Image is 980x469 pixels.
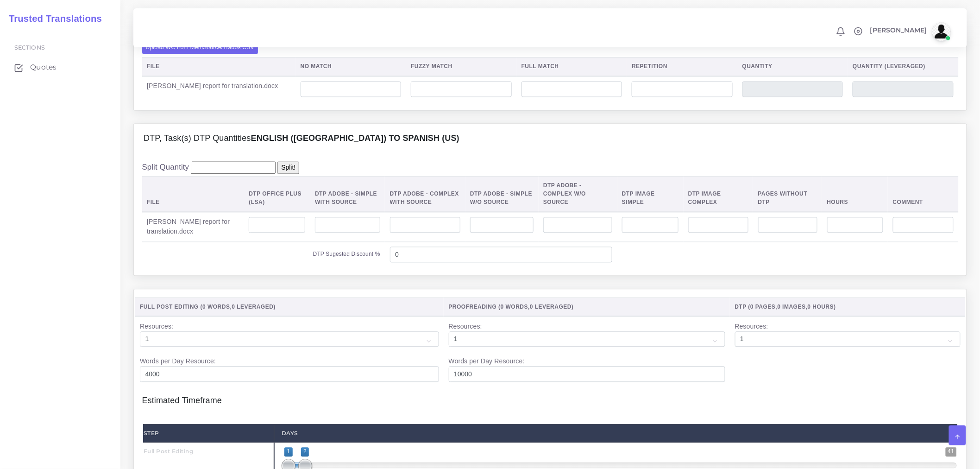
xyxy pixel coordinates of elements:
[232,304,273,311] span: 0 Leveraged
[2,11,102,26] a: Trusted Translations
[730,298,965,317] th: DTP ( , , )
[848,57,959,76] th: Quantity (Leveraged)
[406,57,517,76] th: Fuzzy Match
[142,41,258,54] label: Upload WC from MemSource/Trados CSV
[627,57,738,76] th: Repetition
[134,33,967,110] div: MT+PE+P, Task(s) Full Post Editing / Proofreading QuantitiesEnglish ([GEOGRAPHIC_DATA]) TO Spanis...
[870,27,927,33] span: [PERSON_NAME]
[301,448,309,456] span: 2
[888,177,958,212] th: Comment
[385,177,465,212] th: DTP Adobe - Complex With Source
[737,57,848,76] th: Quantity
[251,134,459,143] b: English ([GEOGRAPHIC_DATA]) TO Spanish (US)
[134,153,967,276] div: DTP, Task(s) DTP QuantitiesEnglish ([GEOGRAPHIC_DATA]) TO Spanish (US)
[753,177,822,212] th: Pages Without DTP
[7,57,113,77] a: Quotes
[444,298,730,317] th: Proofreading ( , )
[284,448,292,456] span: 1
[313,250,380,259] label: DTP Sugested Discount %
[750,304,776,311] span: 0 Pages
[202,304,230,311] span: 0 Words
[310,177,385,212] th: DTP Adobe - Simple With Source
[946,448,957,456] span: 41
[822,177,888,212] th: Hours
[530,304,572,311] span: 0 Leveraged
[142,387,959,406] h4: Estimated Timeframe
[142,76,296,102] td: [PERSON_NAME] report for translation.docx
[932,22,951,41] img: avatar
[142,212,244,242] td: [PERSON_NAME] report for translation.docx
[134,124,967,154] div: DTP, Task(s) DTP QuantitiesEnglish ([GEOGRAPHIC_DATA]) TO Spanish (US)
[539,177,617,212] th: DTP Adobe - Complex W/O Source
[144,430,159,437] strong: Step
[244,177,310,212] th: DTP Office Plus (LSA)
[282,430,298,437] strong: Days
[277,162,299,174] input: Split!
[135,298,444,317] th: Full Post Editing ( , )
[617,177,684,212] th: DTP Image Simple
[142,177,244,212] th: File
[14,44,45,51] span: Sections
[465,177,539,212] th: DTP Adobe - Simple W/O Source
[2,13,102,24] h2: Trusted Translations
[144,134,459,144] h4: DTP, Task(s) DTP Quantities
[684,177,754,212] th: DTP Image Complex
[30,62,57,72] span: Quotes
[444,317,730,387] td: Resources: Words per Day Resource:
[142,162,189,173] label: Split Quantity
[808,304,834,311] span: 0 Hours
[516,57,627,76] th: Full Match
[501,304,528,311] span: 0 Words
[778,304,806,311] span: 0 Images
[142,57,296,76] th: File
[135,317,444,387] td: Resources: Words per Day Resource:
[730,317,965,387] td: Resources:
[144,448,194,455] strong: Full Post Editing
[866,22,954,41] a: [PERSON_NAME]avatar
[295,57,406,76] th: No Match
